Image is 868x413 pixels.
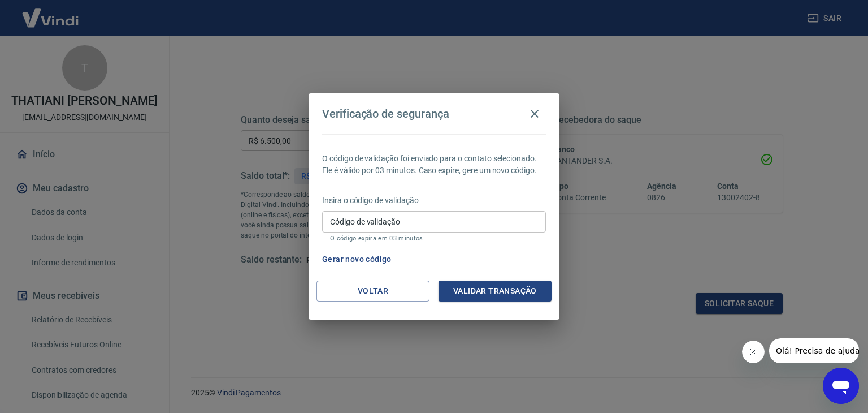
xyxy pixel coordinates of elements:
button: Gerar novo código [318,249,396,270]
button: Voltar [316,281,429,302]
iframe: Fechar mensagem [742,341,765,363]
iframe: Mensagem da empresa [769,338,859,363]
button: Validar transação [439,281,552,302]
h4: Verificação de segurança [322,107,449,121]
iframe: Botão para abrir a janela de mensagens [823,368,859,404]
p: Insira o código de validação [322,195,546,206]
p: O código expira em 03 minutos. [330,235,538,242]
span: Olá! Precisa de ajuda? [7,8,95,17]
p: O código de validação foi enviado para o contato selecionado. Ele é válido por 03 minutos. Caso e... [322,153,546,177]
